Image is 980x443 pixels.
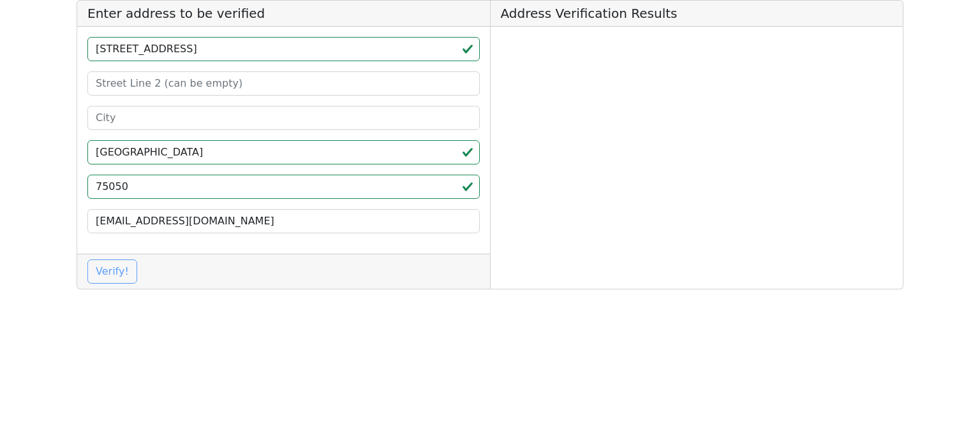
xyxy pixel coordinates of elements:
input: ZIP code 5 or 5+4 [87,175,480,199]
h5: Enter address to be verified [77,1,490,27]
input: City [87,106,480,130]
h5: Address Verification Results [491,1,903,27]
input: Street Line 2 (can be empty) [87,71,480,96]
input: Your Email [87,209,480,233]
input: Street Line 1 [87,37,480,61]
input: 2-Letter State [87,140,480,164]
